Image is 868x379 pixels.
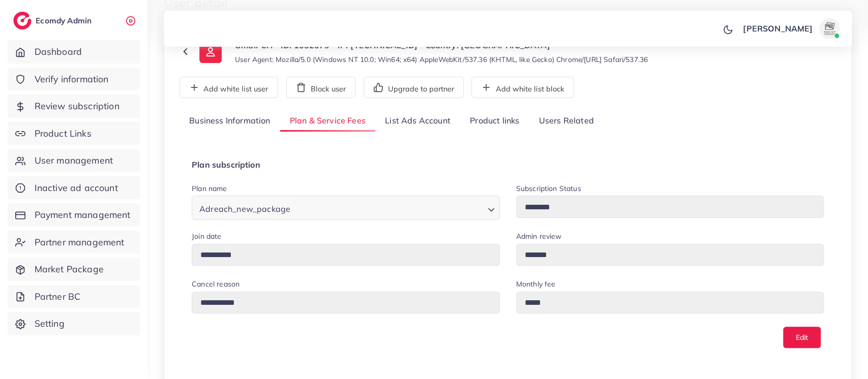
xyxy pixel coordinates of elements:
[35,290,81,303] span: Partner BC
[179,77,278,98] button: Add white list user
[8,285,140,308] a: Partner BC
[8,312,140,335] a: Setting
[8,40,140,64] a: Dashboard
[8,149,140,172] a: User management
[192,279,240,289] label: Cancel reason
[13,12,94,29] a: logoEcomdy Admin
[192,231,221,241] label: Join date
[280,110,375,132] a: Plan & Service Fees
[293,199,483,216] input: Search for option
[36,16,94,25] h2: Ecomdy Admin
[460,110,529,132] a: Product links
[235,54,648,65] small: User Agent: Mozilla/5.0 (Windows NT 10.0; Win64; x64) AppleWebKit/537.36 (KHTML, like Gecko) Chro...
[8,94,140,118] a: Review subscription
[197,202,292,216] span: Adreach_new_package
[364,77,464,98] button: Upgrade to partner
[8,203,140,227] a: Payment management
[529,110,603,132] a: Users Related
[743,22,813,35] p: [PERSON_NAME]
[516,183,581,194] label: Subscription Status
[192,160,824,170] h4: Plan subscription
[35,73,109,86] span: Verify information
[471,77,574,98] button: Add white list block
[35,317,65,330] span: Setting
[8,231,140,254] a: Partner management
[192,196,500,219] div: Search for option
[35,263,104,276] span: Market Package
[13,12,32,29] img: logo
[35,100,119,113] span: Review subscription
[35,154,113,167] span: User management
[35,127,92,140] span: Product Links
[8,176,140,200] a: Inactive ad account
[737,18,844,39] a: [PERSON_NAME]avatar
[179,110,280,132] a: Business Information
[8,122,140,145] a: Product Links
[783,327,821,348] button: Edit
[35,208,131,222] span: Payment management
[819,18,840,39] img: avatar
[286,77,355,98] button: Block user
[8,258,140,281] a: Market Package
[35,45,82,58] span: Dashboard
[192,183,227,194] label: Plan name
[8,68,140,91] a: Verify information
[35,181,118,195] span: Inactive ad account
[375,110,460,132] a: List Ads Account
[35,236,125,249] span: Partner management
[516,231,562,241] label: Admin review
[516,279,556,289] label: Monthly fee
